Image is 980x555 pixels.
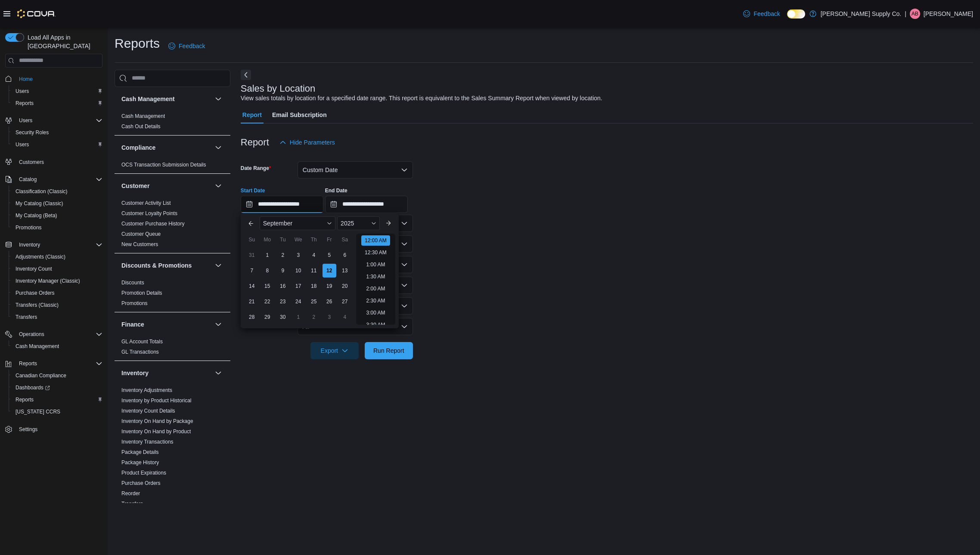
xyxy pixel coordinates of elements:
[121,369,211,377] button: Inventory
[121,279,144,286] span: Discounts
[9,370,106,382] button: Canadian Compliance
[121,241,158,248] span: New Customers
[16,408,60,415] span: [US_STATE] CCRS
[121,418,193,425] span: Inventory On Hand by Package
[19,159,44,166] span: Customers
[241,165,271,172] label: Date Range
[16,396,34,403] span: Reports
[9,139,106,151] button: Users
[365,342,413,359] button: Run Report
[213,368,223,378] button: Inventory
[12,186,71,197] a: Classification (Classic)
[121,490,140,496] a: Reorder
[16,424,102,435] span: Settings
[260,216,335,230] div: Button. Open the month selector. September is currently selected.
[241,83,316,94] h3: Sales by Location
[121,95,211,103] button: Cash Management
[307,233,321,247] div: Th
[12,222,45,233] a: Promotions
[16,74,102,84] span: Home
[740,5,783,22] a: Feedback
[16,265,52,272] span: Inventory Count
[12,139,102,150] span: Users
[341,220,354,227] span: 2025
[241,94,602,103] div: View sales totals by location for a specified date range. This report is equivalent to the Sales ...
[12,264,102,274] span: Inventory Count
[16,157,102,167] span: Customers
[121,387,172,394] span: Inventory Adjustments
[121,438,174,445] span: Inventory Transactions
[9,287,106,299] button: Purchase Orders
[338,310,352,324] div: day-4
[12,288,58,298] a: Purchase Orders
[12,312,40,322] a: Transfers
[121,320,144,329] h3: Finance
[121,200,171,206] a: Customer Activity List
[363,308,388,318] li: 3:00 AM
[121,500,143,507] span: Transfers
[179,42,205,50] span: Feedback
[12,86,32,96] a: Users
[115,160,230,173] div: Compliance
[12,139,32,150] a: Users
[245,264,259,277] div: day-7
[16,358,40,369] button: Reports
[276,233,290,247] div: Tu
[9,222,106,234] button: Promotions
[12,370,102,381] span: Canadian Compliance
[12,186,102,197] span: Classification (Classic)
[16,129,49,136] span: Security Roles
[373,346,404,355] span: Run Report
[16,384,50,391] span: Dashboards
[12,312,102,322] span: Transfers
[263,220,292,227] span: September
[787,9,805,18] input: Dark Mode
[298,161,413,179] button: Custom Date
[121,490,140,497] span: Reorder
[272,106,327,123] span: Email Subscription
[9,210,106,222] button: My Catalog (Beta)
[905,9,906,19] p: |
[121,407,175,414] span: Inventory Count Details
[12,210,102,221] span: My Catalog (Beta)
[290,138,335,147] span: Hide Parameters
[16,424,41,435] a: Settings
[121,300,148,307] span: Promotions
[121,161,206,168] span: OCS Transaction Submission Details
[121,469,166,476] span: Product Expirations
[121,398,192,404] a: Inventory by Product Historical
[2,114,106,126] button: Users
[276,264,290,277] div: day-9
[12,198,67,209] a: My Catalog (Classic)
[12,98,102,108] span: Reports
[16,100,34,107] span: Reports
[12,382,102,393] span: Dashboards
[19,331,44,338] span: Operations
[16,343,59,350] span: Cash Management
[2,423,106,435] button: Settings
[307,310,321,324] div: day-2
[165,37,208,55] a: Feedback
[16,174,40,185] button: Catalog
[292,310,305,324] div: day-1
[19,176,37,183] span: Catalog
[12,407,102,417] span: Washington CCRS
[245,248,259,262] div: day-31
[17,9,56,18] img: Cova
[356,234,395,325] ul: Time
[12,264,56,274] a: Inventory Count
[754,9,780,18] span: Feedback
[9,406,106,418] button: [US_STATE] CCRS
[337,216,380,230] div: Button. Open the year selector. 2025 is currently selected.
[12,395,102,405] span: Reports
[121,200,171,207] span: Customer Activity List
[213,319,223,330] button: Finance
[12,341,62,351] a: Cash Management
[245,279,259,293] div: day-14
[2,358,106,370] button: Reports
[241,187,265,194] label: Start Date
[261,233,274,247] div: Mo
[912,9,918,19] span: AB
[323,248,336,262] div: day-5
[276,295,290,308] div: day-23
